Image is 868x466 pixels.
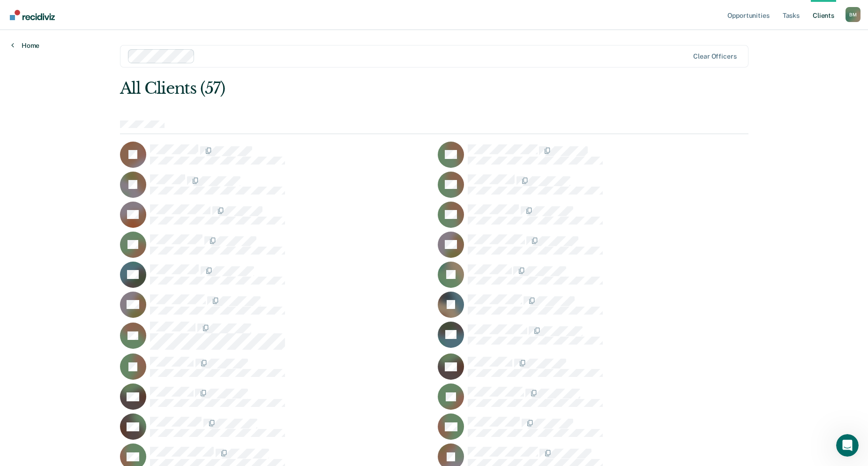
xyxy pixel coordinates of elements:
[11,41,39,50] a: Home
[836,434,859,457] iframe: Intercom live chat
[10,10,55,20] img: Recidiviz
[846,7,861,22] button: Profile dropdown button
[120,79,623,98] div: All Clients (57)
[846,7,861,22] div: B M
[693,53,736,60] div: Clear officers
